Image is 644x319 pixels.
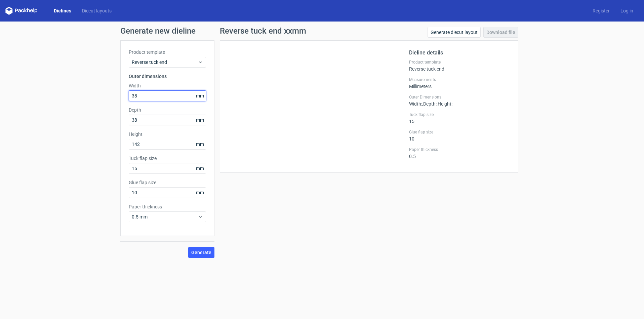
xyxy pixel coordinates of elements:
a: Log in [615,7,639,14]
div: Reverse tuck end [409,59,510,72]
label: Tuck flap size [129,155,206,162]
span: mm [194,139,206,149]
div: 15 [409,112,510,124]
label: Width [129,82,206,89]
span: mm [194,115,206,125]
h2: Dieline details [409,49,510,57]
label: Glue flap size [409,129,510,135]
div: Millimeters [409,77,510,89]
button: Generate [188,247,214,258]
span: , Depth : [422,101,437,107]
label: Product template [129,49,206,55]
a: Register [587,7,615,14]
a: Dielines [48,7,77,14]
h1: Generate new dieline [120,27,524,35]
span: mm [194,91,206,101]
span: mm [194,188,206,198]
label: Height [129,131,206,137]
a: Diecut layouts [77,7,117,14]
a: Generate diecut layout [428,27,481,38]
label: Depth [129,107,206,113]
h3: Outer dimensions [129,73,206,80]
span: Reverse tuck end [132,59,198,66]
h1: Reverse tuck end xxmm [220,27,306,35]
label: Tuck flap size [409,112,510,117]
label: Paper thickness [129,203,206,210]
label: Glue flap size [129,179,206,186]
label: Outer Dimensions [409,94,510,100]
span: Width : [409,101,422,107]
span: mm [194,163,206,173]
label: Paper thickness [409,147,510,152]
div: 10 [409,129,510,142]
span: , Height : [437,101,452,107]
span: 0.5 mm [132,213,198,220]
span: Generate [191,250,211,255]
div: 0.5 [409,147,510,159]
label: Measurements [409,77,510,82]
label: Product template [409,59,510,65]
